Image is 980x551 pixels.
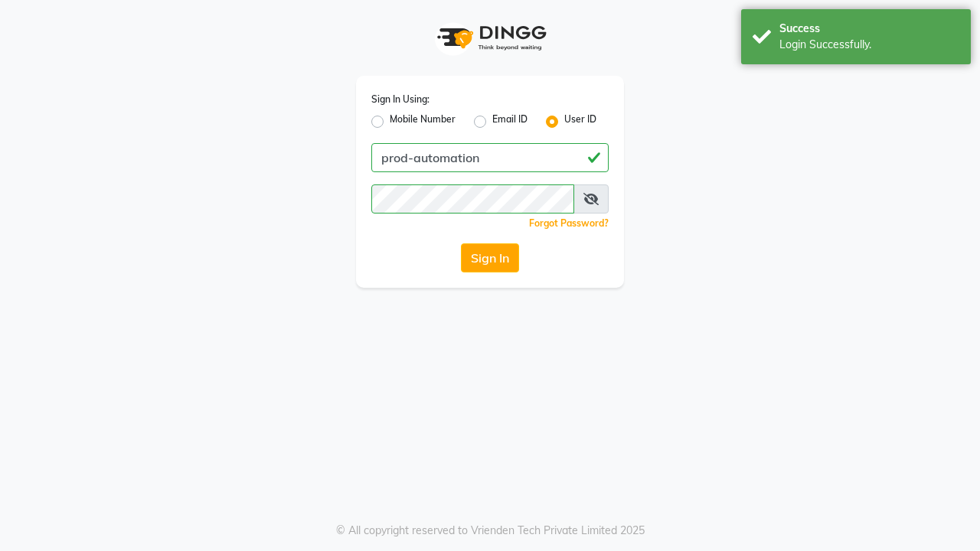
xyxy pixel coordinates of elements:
[492,112,528,131] label: Email ID
[371,143,609,172] input: Username
[461,243,519,272] button: Sign In
[390,112,456,131] label: Mobile Number
[779,21,959,37] div: Success
[371,93,430,106] label: Sign In Using:
[779,37,959,53] div: Login Successfully.
[371,184,574,214] input: Username
[529,217,609,229] a: Forgot Password?
[429,15,551,60] img: logo1.svg
[564,112,596,131] label: User ID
